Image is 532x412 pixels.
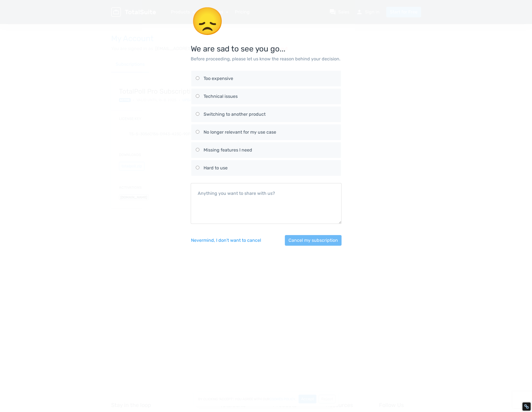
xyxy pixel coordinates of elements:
label: No longer relevant for my use case [196,124,337,140]
input: Missing features I need Missing features I need [196,148,199,151]
p: Before proceeding, please let us know the reason behind your decision. [191,56,342,62]
button: Cancel my subscription [285,235,342,246]
div: Switching to another product [204,111,337,118]
input: No longer relevant for my use case No longer relevant for my use case [196,130,199,134]
input: Too expensive Too expensive [196,76,199,80]
label: Switching to another product [196,106,337,122]
div: No longer relevant for my use case [204,129,337,136]
div: Missing features I need [204,147,337,153]
label: Technical issues [196,89,337,104]
span: 😞 [191,5,224,37]
div: Too expensive [204,75,337,82]
input: Hard to use Hard to use [196,166,199,169]
input: Switching to another product Switching to another product [196,112,199,116]
label: Too expensive [196,71,337,86]
button: Nevermind, I don't want to cancel [191,235,261,246]
input: Technical issues Technical issues [196,94,199,98]
label: Missing features I need [196,142,337,158]
label: Hard to use [196,160,337,176]
div: Hard to use [204,165,337,171]
div: Restore Info Box &#10;&#10;NoFollow Info:&#10; META-Robots NoFollow: &#09;false&#10; META-Robots ... [524,404,529,409]
h3: We are sad to see you go... [191,7,342,53]
div: Technical issues [204,93,337,100]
